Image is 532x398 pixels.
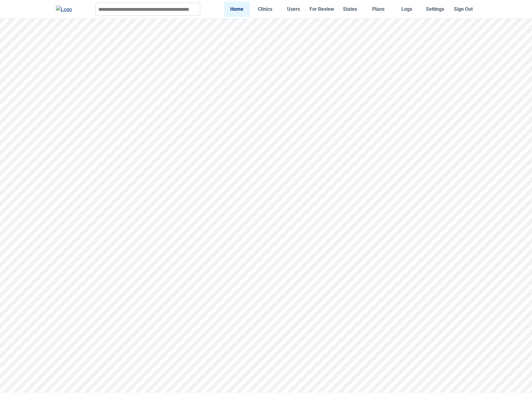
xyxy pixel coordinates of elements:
a: For Review [309,2,335,17]
a: Logs [394,2,420,17]
a: Clinics [252,2,278,17]
img: Logo [56,6,72,13]
a: Plans [365,2,391,17]
a: States [337,2,363,17]
a: Home [224,2,250,17]
button: Sign Out [450,2,476,17]
a: Users [281,2,306,17]
a: Settings [422,2,448,17]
